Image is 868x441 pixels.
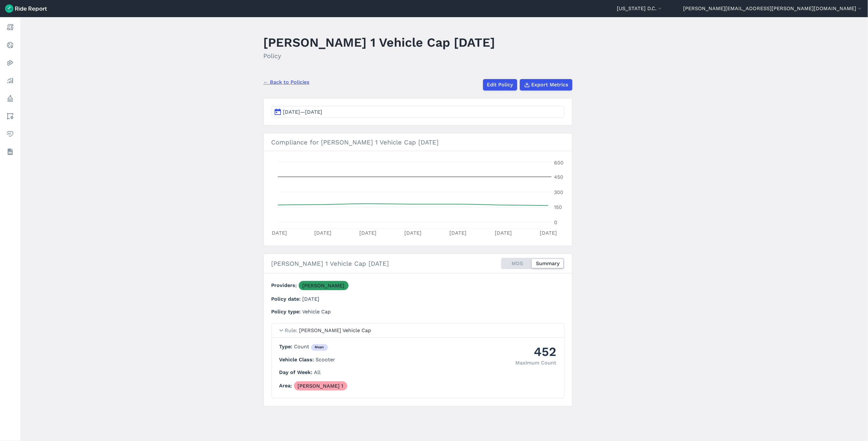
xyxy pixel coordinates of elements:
[483,79,517,90] a: Edit Policy
[4,22,16,33] a: Report
[532,81,568,89] span: Export Metrics
[4,57,16,69] a: Heatmaps
[5,4,47,13] img: Ride Report
[271,259,389,268] h2: [PERSON_NAME] 1 Vehicle Cap [DATE]
[264,34,495,51] h1: [PERSON_NAME] 1 Vehicle Cap [DATE]
[4,39,16,51] a: Realtime
[4,93,16,104] a: Policy
[516,343,557,360] div: 452
[314,230,331,236] tspan: [DATE]
[683,5,863,12] button: [PERSON_NAME][EMAIL_ADDRESS][PERSON_NAME][DOMAIN_NAME]
[554,174,563,180] tspan: 450
[271,309,303,315] span: Policy type
[617,5,663,12] button: [US_STATE] D.C.
[271,106,565,117] button: [DATE]—[DATE]
[279,357,316,363] span: Vehicle Class
[554,204,562,210] tspan: 150
[264,51,495,61] h2: Policy
[279,369,314,375] span: Day of Week
[283,109,323,115] span: [DATE]—[DATE]
[311,344,328,351] div: mean
[316,357,336,363] span: Scooter
[299,281,349,290] a: [PERSON_NAME]
[271,296,303,302] span: Policy date
[554,160,564,166] tspan: 600
[4,128,16,140] a: Health
[303,309,331,315] span: Vehicle Cap
[314,369,321,375] span: All
[294,381,347,391] a: [PERSON_NAME] 1
[540,230,557,236] tspan: [DATE]
[520,79,572,90] button: Export Metrics
[554,219,557,225] tspan: 0
[4,146,16,157] a: Datasets
[294,344,328,350] span: Count
[404,230,421,236] tspan: [DATE]
[264,78,310,86] a: ← Back to Policies
[359,230,376,236] tspan: [DATE]
[516,359,557,367] div: Maximum Count
[285,327,299,333] span: Rule
[494,230,512,236] tspan: [DATE]
[4,110,16,122] a: Areas
[554,189,563,195] tspan: 300
[303,296,320,302] span: [DATE]
[264,133,572,151] h3: Compliance for [PERSON_NAME] 1 Vehicle Cap [DATE]
[4,75,16,86] a: Analyze
[271,283,299,289] span: Providers
[270,230,287,236] tspan: [DATE]
[299,327,371,333] span: [PERSON_NAME] Vehicle Cap
[272,324,564,338] summary: Rule[PERSON_NAME] Vehicle Cap
[449,230,467,236] tspan: [DATE]
[279,344,294,350] span: Type
[279,383,294,389] span: Area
